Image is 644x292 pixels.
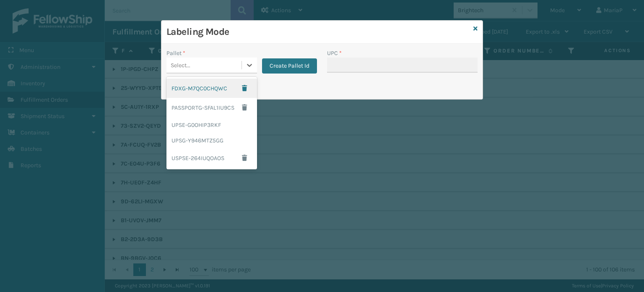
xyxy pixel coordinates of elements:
[166,133,257,148] div: UPSG-Y946MTZ5GG
[262,58,317,74] button: Create Pallet Id
[327,49,342,58] label: UPC
[166,117,257,133] div: UPSE-G0OHIP3RKF
[166,49,185,58] label: Pallet
[171,61,190,70] div: Select...
[166,79,257,98] div: FDXG-M7QC0CHQWC
[166,148,257,168] div: USPSE-264IUQOAOS
[166,26,470,38] h3: Labeling Mode
[166,98,257,117] div: PASSPORTG-SFAL1IU9CS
